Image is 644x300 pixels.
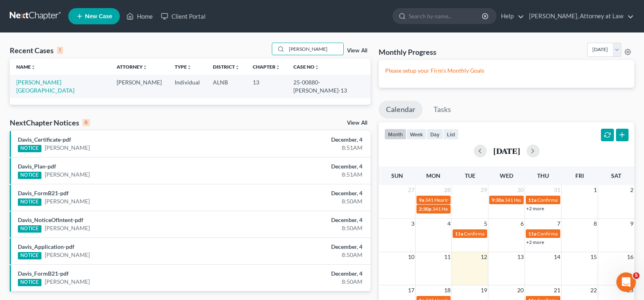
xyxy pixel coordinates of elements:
a: Help [497,9,524,24]
span: 11a [528,231,536,237]
span: 2:30p [419,206,432,212]
a: Davis_Plan-pdf [18,163,56,170]
span: 9 [629,219,634,229]
span: 29 [480,185,488,195]
a: [PERSON_NAME] [45,251,90,259]
td: ALNB [206,75,246,98]
span: 7 [556,219,561,229]
a: Client Portal [157,9,210,24]
a: Davis_NoticeOfIntent-pdf [18,216,83,223]
div: 8:50AM [253,251,362,259]
button: day [427,129,443,140]
div: 6 [82,119,90,126]
a: Davis_FormB21-pdf [18,190,69,196]
span: 14 [553,252,561,262]
span: Mon [426,172,440,179]
a: Chapterunfold_more [253,64,280,70]
td: 13 [246,75,287,98]
div: 8:50AM [253,224,362,232]
a: Davis_Application-pdf [18,243,74,250]
div: 8:51AM [253,171,362,179]
h3: Monthly Progress [379,47,436,57]
span: 9a [419,197,424,203]
div: NOTICE [18,279,41,286]
span: 341 Hearing for [PERSON_NAME] [505,197,577,203]
span: 18 [443,285,451,295]
span: Thu [537,172,549,179]
i: unfold_more [314,65,319,70]
span: Wed [500,172,513,179]
a: Calendar [379,101,423,119]
i: unfold_more [143,65,147,70]
div: NextChapter Notices [10,118,90,127]
div: NOTICE [18,172,41,179]
span: 8 [593,219,598,229]
span: 11a [455,231,463,237]
span: New Case [85,13,112,19]
span: Fri [575,172,584,179]
span: 13 [516,252,525,262]
span: 9:30a [492,197,504,203]
span: 6 [520,219,525,229]
a: Districtunfold_more [213,64,240,70]
span: 4 [447,219,451,229]
a: Case Nounfold_more [293,64,319,70]
a: Davis_Certificate-pdf [18,136,71,143]
span: 5 [483,219,488,229]
button: month [384,129,406,140]
span: Sat [611,172,621,179]
i: unfold_more [31,65,36,70]
a: View All [347,48,367,54]
span: 28 [443,185,451,195]
span: 341 Hearing for [PERSON_NAME] & [PERSON_NAME] [432,206,548,212]
div: NOTICE [18,145,41,152]
div: 8:51AM [253,144,362,152]
iframe: Intercom live chat [616,272,636,292]
span: 20 [516,285,525,295]
i: unfold_more [275,65,280,70]
div: December, 4 [253,270,362,278]
span: 22 [590,285,598,295]
span: 27 [407,185,415,195]
span: 5 [633,272,640,279]
a: [PERSON_NAME] [45,171,90,179]
div: NOTICE [18,252,41,259]
a: Nameunfold_more [16,64,36,70]
a: View All [347,120,367,126]
div: December, 4 [253,136,362,144]
span: 3 [410,219,415,229]
div: Recent Cases [10,45,63,55]
div: 1 [57,47,63,54]
a: +2 more [526,205,544,212]
a: Davis_FormB21-pdf [18,270,69,277]
span: 31 [553,185,561,195]
a: +2 more [526,239,544,245]
i: unfold_more [187,65,192,70]
button: list [443,129,459,140]
a: [PERSON_NAME] [45,197,90,205]
div: NOTICE [18,199,41,206]
button: week [406,129,427,140]
a: Attorneyunfold_more [117,64,147,70]
span: 21 [553,285,561,295]
span: Confirmation Date for [PERSON_NAME] [537,231,623,237]
a: Home [122,9,157,24]
div: 8:50AM [253,197,362,205]
span: Sun [391,172,403,179]
div: December, 4 [253,216,362,224]
span: 17 [407,285,415,295]
div: 8:50AM [253,278,362,286]
span: 30 [516,185,525,195]
a: [PERSON_NAME] [45,224,90,232]
i: unfold_more [235,65,240,70]
h2: [DATE] [493,147,520,155]
span: Confirmation Date for [PERSON_NAME] [537,197,623,203]
a: Typeunfold_more [175,64,192,70]
a: [PERSON_NAME] [45,278,90,286]
td: Individual [168,75,206,98]
td: [PERSON_NAME] [110,75,168,98]
span: 1 [593,185,598,195]
span: 16 [626,252,634,262]
span: 2 [629,185,634,195]
span: Confirmation Date for [PERSON_NAME] & [PERSON_NAME] [464,231,593,237]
